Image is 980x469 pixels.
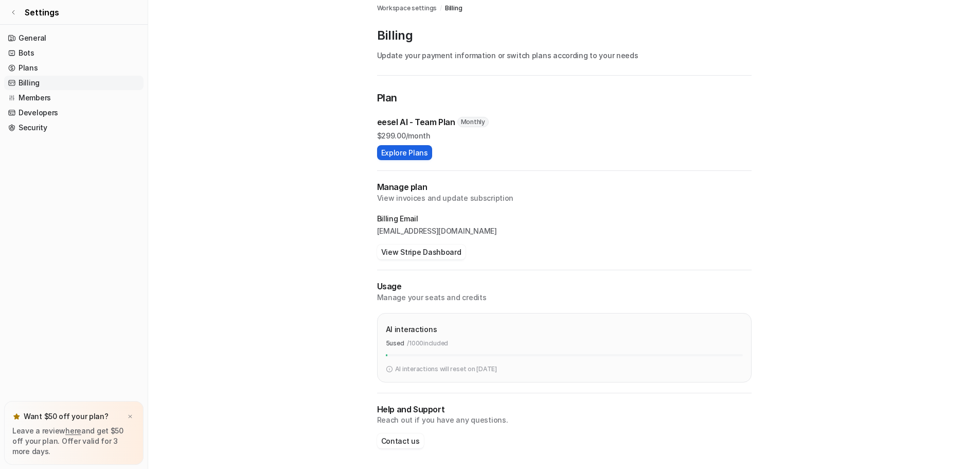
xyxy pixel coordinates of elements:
button: View Stripe Dashboard [377,245,466,259]
p: Billing [377,27,752,44]
a: General [4,31,144,45]
a: here [65,426,81,435]
p: Update your payment information or switch plans according to your needs [377,50,752,61]
a: Developers [4,106,144,120]
button: Explore Plans [377,145,432,160]
a: Bots [4,46,144,60]
p: [EMAIL_ADDRESS][DOMAIN_NAME] [377,226,752,236]
p: Help and Support [377,404,752,415]
span: Monthly [457,117,489,127]
a: Security [4,120,144,135]
p: Plan [377,90,752,108]
p: Billing Email [377,214,752,224]
img: star [12,412,21,421]
p: AI interactions [386,324,437,335]
p: / 1000 included [407,339,448,348]
p: View invoices and update subscription [377,193,752,203]
p: Reach out if you have any questions. [377,415,752,425]
a: Billing [4,76,144,90]
a: Workspace settings [377,4,437,13]
button: Contact us [377,433,424,448]
p: eesel AI - Team Plan [377,116,455,128]
p: Usage [377,281,752,292]
p: Manage your seats and credits [377,292,752,303]
h2: Manage plan [377,181,752,193]
a: Members [4,91,144,105]
p: AI interactions will reset on [DATE] [395,364,497,374]
span: / [440,4,442,13]
span: Settings [25,6,59,19]
a: Billing [445,4,462,13]
p: 5 used [386,339,404,348]
p: Want $50 off your plan? [24,411,109,422]
p: $ 299.00/month [377,130,752,141]
a: Plans [4,61,144,75]
p: Leave a review and get $50 off your plan. Offer valid for 3 more days. [12,426,135,457]
img: x [127,413,133,420]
